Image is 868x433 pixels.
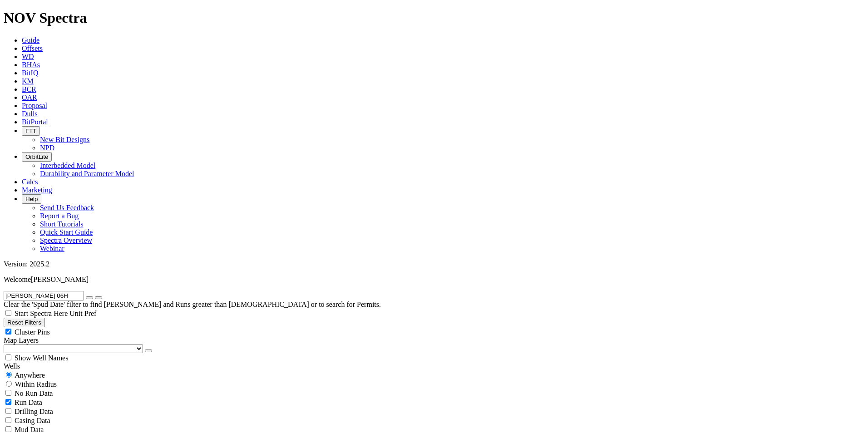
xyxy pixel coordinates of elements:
input: Start Spectra Here [5,310,11,316]
span: Within Radius [15,380,57,388]
button: OrbitLite [22,152,52,162]
a: OAR [22,93,37,101]
h1: NOV Spectra [4,10,864,26]
span: Clear the 'Spud Date' filter to find [PERSON_NAME] and Runs greater than [DEMOGRAPHIC_DATA] or to... [4,300,381,308]
a: Report a Bug [40,212,79,220]
a: Guide [22,36,39,44]
span: Show Well Names [15,354,68,362]
a: Durability and Parameter Model [40,170,134,177]
span: Casing Data [15,417,50,424]
p: Welcome [4,276,864,284]
a: Quick Start Guide [40,228,93,236]
a: Interbedded Model [40,162,95,169]
span: Unit Pref [69,310,96,317]
a: Proposal [22,102,47,109]
a: BHAs [22,61,40,69]
span: Cluster Pins [15,328,50,336]
a: Spectra Overview [40,236,92,244]
a: Send Us Feedback [40,204,94,212]
a: Calcs [22,178,38,186]
span: FTT [25,128,36,134]
a: Webinar [40,245,64,252]
a: NPD [40,144,54,152]
button: Reset Filters [4,318,45,327]
span: OrbitLite [25,153,48,160]
span: Drilling Data [15,408,53,415]
a: Offsets [22,44,43,52]
input: Search [4,291,84,300]
span: No Run Data [15,389,53,397]
div: Version: 2025.2 [4,260,864,268]
span: Help [25,196,38,202]
a: Dulls [22,110,38,118]
span: [PERSON_NAME] [31,276,89,283]
a: BitIQ [22,69,38,77]
div: Wells [4,362,864,370]
a: Short Tutorials [40,220,84,228]
button: FTT [22,126,40,136]
a: New Bit Designs [40,136,89,143]
a: BCR [22,85,36,93]
button: Help [22,194,41,204]
a: WD [22,53,34,60]
a: KM [22,77,34,85]
span: Anywhere [15,371,45,379]
span: Map Layers [4,336,39,344]
span: Run Data [15,399,42,406]
a: Marketing [22,186,52,194]
span: Start Spectra Here [15,310,68,317]
a: BitPortal [22,118,48,126]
